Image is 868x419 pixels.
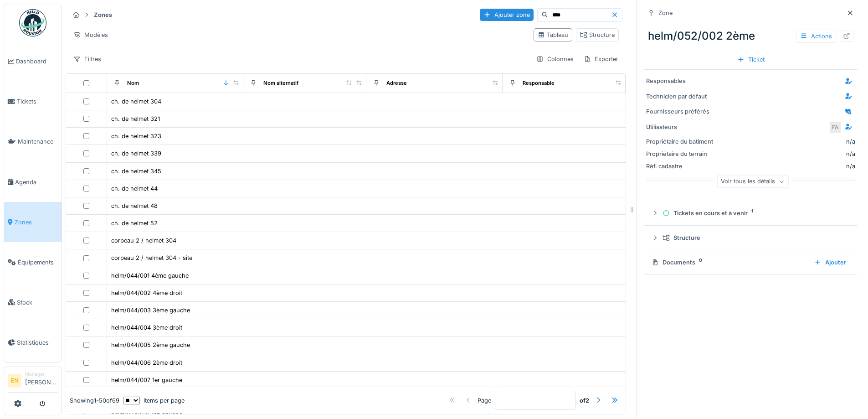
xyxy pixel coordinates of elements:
[811,256,850,269] div: Ajouter
[111,236,176,245] div: corbeau 2 / helmet 304
[123,396,185,405] div: items per page
[648,229,853,246] summary: Structure
[69,52,105,66] div: Filtres
[646,150,714,158] div: Propriétaire du terrain
[15,218,58,227] span: Zones
[18,258,58,267] span: Équipements
[111,132,161,140] div: ch. de helmet 323
[127,79,139,87] div: Nom
[111,149,161,158] div: ch. de helmet 339
[658,9,673,17] div: Zone
[111,306,190,315] div: helm/044/003 3ème gauche
[480,9,534,21] div: Ajouter zone
[523,79,555,87] div: Responsable
[263,79,298,87] div: Nom alternatif
[111,341,190,349] div: helm/044/005 2ème gauche
[111,376,182,384] div: helm/044/007 1er gauche
[8,371,58,393] a: EN Manager[PERSON_NAME]
[111,219,158,228] div: ch. de helmet 52
[25,371,58,390] li: [PERSON_NAME]
[111,289,182,297] div: helm/044/002 4ème droit
[16,57,58,66] span: Dashboard
[4,122,62,162] a: Maintenance
[111,271,189,280] div: helm/044/001 4ème gauche
[111,358,182,367] div: helm/044/006 2ème droit
[111,97,161,106] div: ch. de helmet 304
[478,396,491,405] div: Page
[663,233,846,242] div: Structure
[4,202,62,242] a: Zones
[8,374,21,388] li: EN
[386,79,407,87] div: Adresse
[25,371,58,378] div: Manager
[17,338,58,347] span: Statistiques
[111,114,160,123] div: ch. de helmet 321
[829,121,842,134] div: FA
[663,209,846,217] div: Tickets en cours et à venir
[846,137,855,146] div: n/a
[646,107,714,116] div: Fournisseurs préférés
[580,31,615,39] div: Structure
[4,162,62,202] a: Agenda
[538,31,568,39] div: Tableau
[648,254,853,271] summary: Documents0Ajouter
[646,123,714,131] div: Utilisateurs
[718,162,855,171] div: n/a
[111,167,161,176] div: ch. de helmet 345
[734,53,768,66] div: Ticket
[111,323,182,332] div: helm/044/004 3ème droit
[17,298,58,307] span: Stock
[17,97,58,106] span: Tickets
[796,30,836,43] div: Actions
[70,396,119,405] div: Showing 1 - 50 of 69
[648,205,853,222] summary: Tickets en cours et à venir1
[90,10,116,19] strong: Zones
[111,253,192,262] div: corbeau 2 / helmet 304 - site
[111,184,158,193] div: ch. de helmet 44
[580,396,589,405] strong: of 2
[4,82,62,122] a: Tickets
[18,137,58,146] span: Maintenance
[4,322,62,362] a: Statistiques
[646,162,714,171] div: Réf. cadastre
[646,77,714,85] div: Responsables
[717,175,788,188] div: Voir tous les détails
[4,242,62,282] a: Équipements
[19,9,46,36] img: Badge_color-CXgf-gQk.svg
[580,52,622,66] div: Exporter
[4,41,62,82] a: Dashboard
[646,137,714,146] div: Propriétaire du batiment
[4,282,62,322] a: Stock
[532,52,578,66] div: Colonnes
[69,28,112,41] div: Modèles
[15,178,58,186] span: Agenda
[644,24,857,48] div: helm/052/002 2ème
[652,258,807,267] div: Documents
[111,202,158,210] div: ch. de helmet 48
[718,150,855,158] div: n/a
[646,92,714,101] div: Technicien par défaut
